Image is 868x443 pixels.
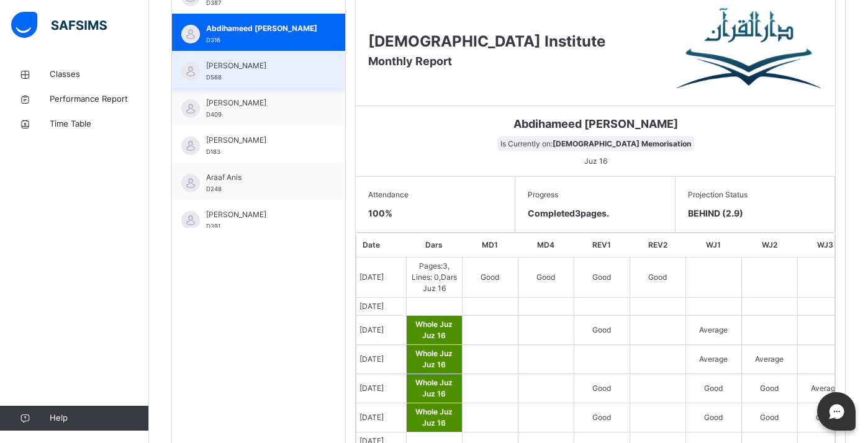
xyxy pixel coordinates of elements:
span: [PERSON_NAME] [206,209,317,220]
span: Average [699,325,728,334]
th: REV1 [574,233,630,257]
span: Date [363,240,380,249]
span: [DATE] [359,272,384,282]
span: Help [50,412,148,424]
span: [DATE] [359,413,384,422]
span: Average [699,354,728,364]
span: Monthly Report [368,55,452,68]
span: D409 [206,111,222,118]
span: Performance Report [50,93,149,105]
span: D391 [206,223,220,230]
span: [DATE] [359,302,384,311]
img: default.svg [181,99,200,118]
span: Juz 16 [422,418,446,427]
span: Projection Status [688,189,822,200]
span: Average [755,354,784,364]
span: Good [592,413,611,422]
img: default.svg [181,174,200,192]
th: WJ3 [797,233,853,257]
span: Good [704,383,723,393]
span: Good [704,413,723,422]
span: Abdihameed [PERSON_NAME] [365,115,826,132]
img: default.svg [181,62,200,81]
span: [DATE] [359,354,384,364]
span: Whole Juz [415,320,453,329]
span: D183 [206,148,220,155]
span: Good [760,383,779,393]
span: [DEMOGRAPHIC_DATA] Institute [368,32,605,50]
span: Good [816,413,834,422]
span: Juz 16 [422,331,446,340]
th: Dars [406,233,462,257]
span: Juz 16 [423,284,446,293]
span: Whole Juz [415,349,453,358]
span: Good [592,325,611,334]
span: Araaf Anis [206,172,317,183]
img: default.svg [181,211,200,230]
span: Completed 3 pages. [528,208,609,218]
span: [PERSON_NAME] [206,60,317,71]
th: MD1 [462,233,518,257]
th: WJ1 [685,233,741,257]
th: REV2 [630,233,685,257]
span: Juz 16 [422,389,446,398]
span: [DATE] [359,383,384,393]
span: Dars [441,272,457,282]
b: [DEMOGRAPHIC_DATA] Memorisation [553,139,691,148]
span: Good [592,383,611,393]
span: Good [592,272,611,282]
img: safsims [11,12,107,38]
span: Progress [528,189,662,200]
span: Good [536,272,555,282]
span: Time Table [50,118,149,130]
span: Good [481,272,499,282]
span: Whole Juz [415,378,453,387]
span: D248 [206,186,222,192]
span: Average [811,383,839,393]
span: Juz 16 [581,153,610,169]
span: D316 [206,37,220,43]
span: Good [648,272,667,282]
span: BEHIND (2.9) [688,207,822,220]
span: 100 % [368,208,392,218]
img: default.svg [181,136,200,155]
span: D568 [206,74,222,81]
span: Good [760,413,779,422]
span: [DATE] [359,325,384,334]
img: Darul Quran Institute [677,6,823,93]
span: Classes [50,68,149,81]
span: Juz 16 [422,360,446,369]
span: Pages: 3 , Lines: 0 , [412,261,450,282]
th: WJ2 [741,233,797,257]
span: [PERSON_NAME] [206,97,317,109]
span: [PERSON_NAME] [206,135,317,146]
span: Whole Juz [415,407,453,416]
span: Attendance [368,189,502,200]
span: Abdihameed [PERSON_NAME] [206,23,317,34]
th: MD4 [518,233,574,257]
img: default.svg [181,25,200,43]
span: Is Currently on: [497,136,694,151]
